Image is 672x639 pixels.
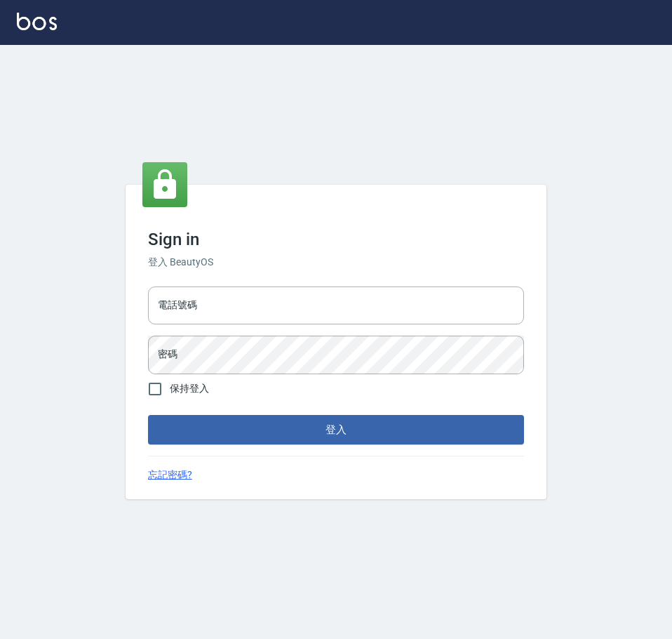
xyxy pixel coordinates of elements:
span: 保持登入 [170,381,209,396]
a: 忘記密碼? [148,468,192,482]
h6: 登入 BeautyOS [148,255,524,270]
button: 登入 [148,415,524,444]
h3: Sign in [148,230,524,249]
img: Logo [17,13,57,30]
